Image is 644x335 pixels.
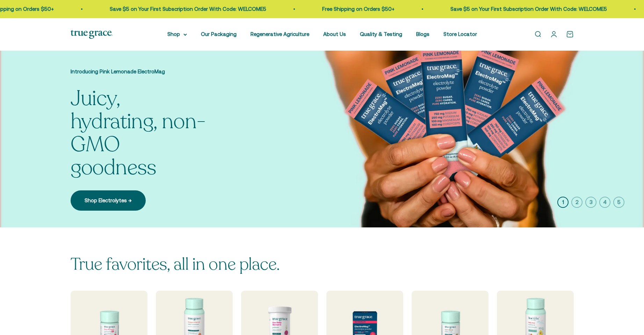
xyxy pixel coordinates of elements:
button: 1 [557,197,569,208]
p: Save $5 on Your First Subscription Order With Code: WELCOME5 [105,5,262,13]
a: Shop Electrolytes → [71,190,146,211]
summary: Shop [167,30,187,38]
button: 4 [599,197,610,208]
p: Save $5 on Your First Subscription Order With Code: WELCOME5 [446,5,602,13]
a: Free Shipping on Orders $50+ [318,6,390,12]
button: 3 [585,197,596,208]
a: About Us [323,31,346,37]
a: Quality & Testing [360,31,402,37]
split-lines: Juicy, hydrating, non-GMO goodness [71,84,206,182]
a: Store Locator [443,31,477,37]
a: Regenerative Agriculture [251,31,309,37]
p: Introducing Pink Lemonade ElectroMag [71,67,210,76]
button: 2 [571,197,583,208]
a: Blogs [416,31,429,37]
split-lines: True favorites, all in one place. [71,253,280,276]
button: 5 [613,197,624,208]
a: Our Packaging [201,31,237,37]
